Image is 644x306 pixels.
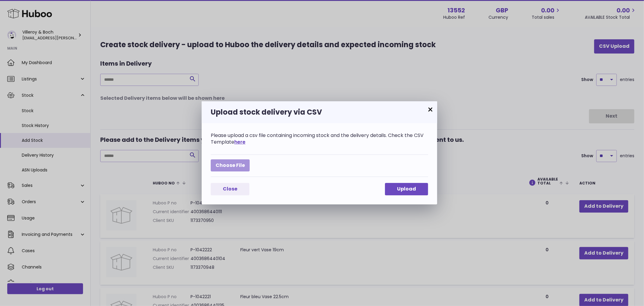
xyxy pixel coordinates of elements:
[211,107,428,117] h3: Upload stock delivery via CSV
[211,183,249,195] button: Close
[211,159,250,172] span: Choose File
[397,185,416,192] span: Upload
[223,185,237,192] span: Close
[427,106,434,113] button: ×
[211,132,428,145] div: Please upload a csv file containing incoming stock and the delivery details. Check the CSV Template
[385,183,428,195] button: Upload
[234,138,245,145] a: here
